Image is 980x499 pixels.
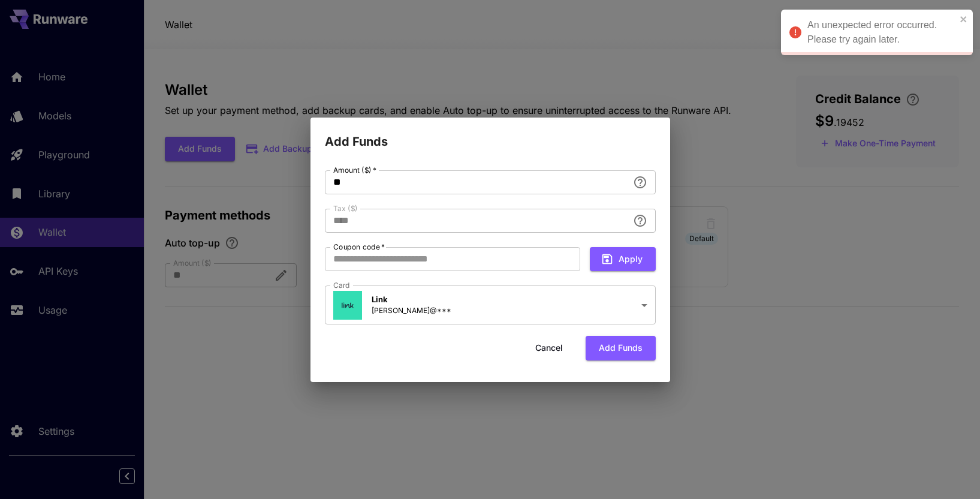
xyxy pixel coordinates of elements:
h2: Add Funds [310,118,670,151]
button: Add funds [586,336,656,360]
button: Cancel [522,336,576,360]
label: Card [333,280,350,290]
button: Apply [590,247,656,272]
p: Link [372,294,451,306]
button: close [960,14,968,24]
label: Amount ($) [333,165,376,175]
label: Coupon code [333,242,385,252]
div: An unexpected error occurred. Please try again later. [807,18,956,47]
p: [PERSON_NAME]@*** [372,305,451,316]
label: Tax ($) [333,203,358,214]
